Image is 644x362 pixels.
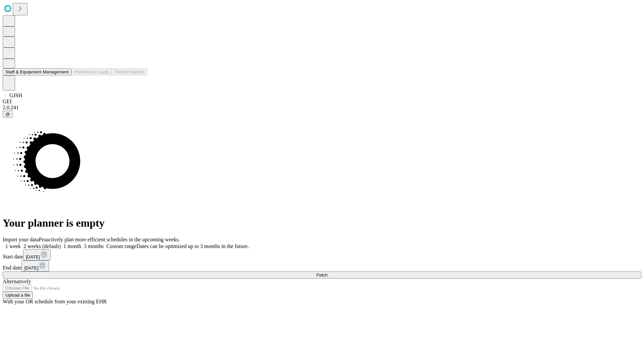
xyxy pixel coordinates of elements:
button: Upload a file [3,292,33,299]
span: 3 months [84,243,104,249]
button: [DATE] [21,260,49,271]
span: Fetch [316,273,327,278]
div: Start date [3,249,641,260]
span: Import your data [3,237,39,242]
button: Staff & Equipment Management [3,68,71,75]
span: 2 weeks (default) [23,243,61,249]
span: @ [5,112,10,117]
span: Dates can be optimized up to 3 months in the future. [137,243,249,249]
div: 2.0.241 [3,105,641,111]
span: With your OR schedule from your existing EHR [3,299,107,304]
span: Proactively plan more efficient schedules in the upcoming weeks. [39,237,180,242]
h1: Your planner is empty [3,217,641,229]
button: Tenant Params [112,68,147,75]
button: [DATE] [23,249,51,260]
button: Fetch [3,271,641,279]
span: GJSH [9,93,22,98]
span: Alternatively [3,279,31,284]
span: 1 week [5,243,21,249]
span: Custom range [106,243,136,249]
span: [DATE] [24,265,38,270]
button: @ [3,111,13,118]
div: GEI [3,99,641,105]
span: 1 month [63,243,81,249]
span: [DATE] [26,254,40,259]
div: End date [3,260,641,271]
button: Preference Cards [71,68,112,75]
